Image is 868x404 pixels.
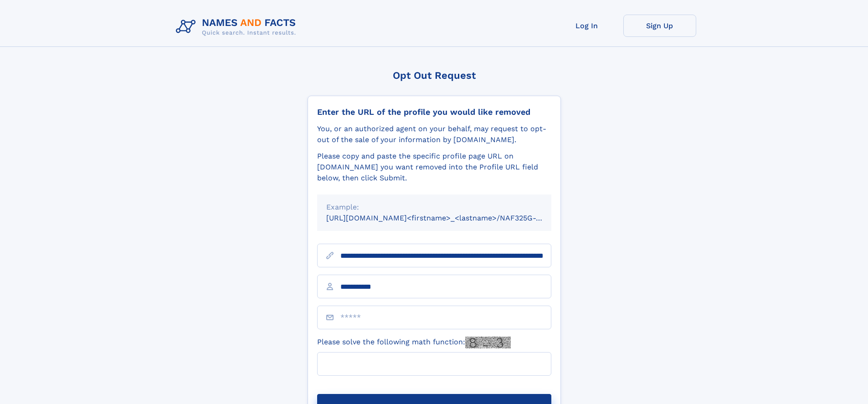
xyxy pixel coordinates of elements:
a: Sign Up [623,15,696,37]
div: Opt Out Request [308,70,561,81]
div: Enter the URL of the profile you would like removed [317,107,551,117]
div: You, or an authorized agent on your behalf, may request to opt-out of the sale of your informatio... [317,123,551,145]
a: Log In [550,15,623,37]
div: Please copy and paste the specific profile page URL on [DOMAIN_NAME] you want removed into the Pr... [317,151,551,184]
small: [URL][DOMAIN_NAME]<firstname>_<lastname>/NAF325G-xxxxxxxx [326,214,569,222]
label: Please solve the following math function: [317,337,511,348]
img: Logo Names and Facts [172,15,303,39]
div: Example: [326,202,542,213]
